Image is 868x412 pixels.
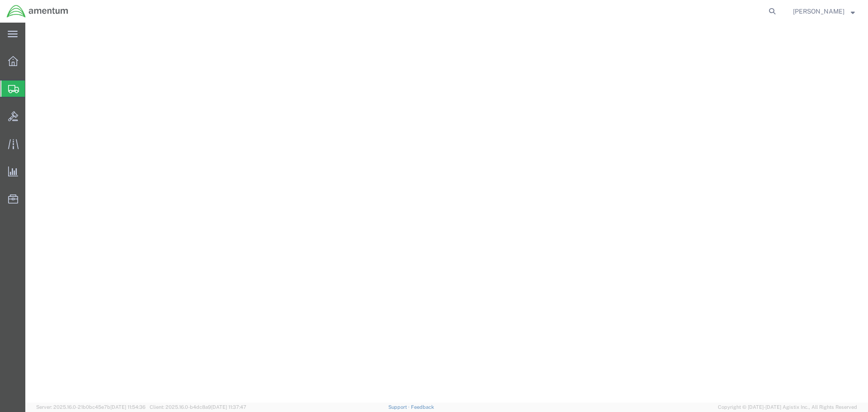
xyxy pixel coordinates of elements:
iframe: FS Legacy Container [25,23,868,403]
img: logo [6,5,69,18]
span: Nick Riddle [793,6,844,16]
a: Feedback [411,404,434,410]
a: Support [388,404,411,410]
span: Copyright © [DATE]-[DATE] Agistix Inc., All Rights Reserved [718,403,857,411]
button: [PERSON_NAME] [793,6,855,17]
span: Client: 2025.16.0-b4dc8a9 [150,404,246,410]
span: [DATE] 11:37:47 [211,404,246,410]
span: Server: 2025.16.0-21b0bc45e7b [36,404,146,410]
span: [DATE] 11:54:36 [110,404,146,410]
